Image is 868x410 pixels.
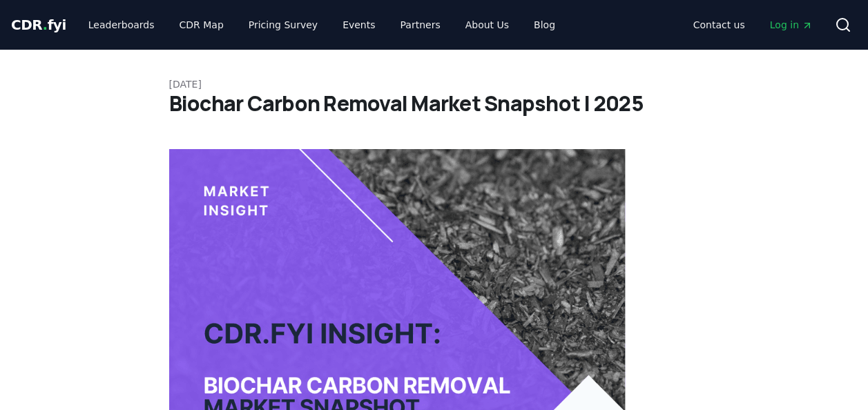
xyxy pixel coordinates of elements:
a: CDR.fyi [11,15,66,35]
a: Leaderboards [77,12,166,37]
h1: Biochar Carbon Removal Market Snapshot | 2025 [169,91,700,116]
a: About Us [454,12,520,37]
a: Partners [389,12,452,37]
span: . [43,17,48,33]
a: Contact us [682,12,756,37]
span: Log in [770,18,813,32]
a: Events [331,12,386,37]
a: Blog [523,12,566,37]
nav: Main [77,12,566,37]
a: Pricing Survey [238,12,329,37]
nav: Main [682,12,824,37]
p: [DATE] [169,77,700,91]
a: CDR Map [168,12,235,37]
a: Log in [759,12,824,37]
span: CDR fyi [11,17,66,33]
